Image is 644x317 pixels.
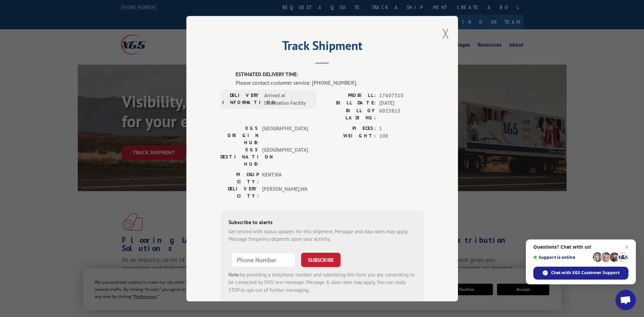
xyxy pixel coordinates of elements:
[228,271,240,278] strong: Note:
[322,107,376,121] label: BILL OF LADING:
[220,171,259,185] label: PICKUP CITY:
[222,91,261,107] label: DELIVERY INFORMATION:
[262,124,308,146] span: [GEOGRAPHIC_DATA]
[533,244,628,250] span: Questions? Chat with us!
[262,146,308,167] span: [GEOGRAPHIC_DATA]
[228,218,416,228] div: Subscribe to alerts
[228,228,416,243] div: Get texted with status updates for this shipment. Message and data rates may apply. Message frequ...
[220,185,259,199] label: DELIVERY CITY:
[379,99,424,107] span: [DATE]
[220,146,259,167] label: XGS DESTINATION HUB:
[551,270,620,276] span: Chat with XGS Customer Support
[231,252,296,267] input: Phone Number
[322,99,376,107] label: BILL DATE:
[442,24,449,43] button: Close modal
[533,267,628,280] div: Chat with XGS Customer Support
[262,171,308,185] span: KENT , WA
[228,271,416,294] div: by providing a telephone number and submitting this form you are consenting to be contacted by SM...
[615,290,636,310] div: Open chat
[220,41,424,54] h2: Track Shipment
[322,132,376,140] label: WEIGHT:
[379,91,424,99] span: 17607310
[236,78,424,86] div: Please contact customer service: [PHONE_NUMBER].
[236,71,424,79] label: ESTIMATED DELIVERY TIME:
[264,91,310,107] span: Arrived at Destination Facility
[533,255,590,260] span: Support is online
[379,107,424,121] span: 6025813
[220,124,259,146] label: XGS ORIGIN HUB:
[379,132,424,140] span: 108
[301,252,341,267] button: SUBSCRIBE
[379,124,424,132] span: 1
[262,185,308,199] span: [PERSON_NAME] , WA
[322,91,376,99] label: PROBILL:
[623,243,631,251] span: Close chat
[322,124,376,132] label: PIECES:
